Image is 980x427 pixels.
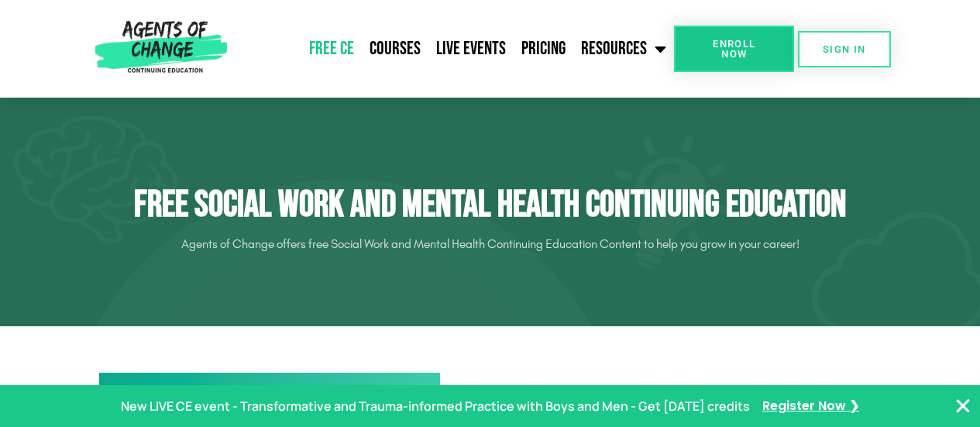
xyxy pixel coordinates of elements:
[233,29,674,68] nav: Menu
[57,232,924,257] p: Agents of Change offers free Social Work and Mental Health Continuing Education Content to help y...
[798,31,891,67] a: SIGN IN
[699,39,769,59] span: Enroll Now
[762,395,859,418] a: Register Now ❯
[301,29,362,68] a: Free CE
[674,26,794,72] a: Enroll Now
[954,397,972,415] button: Close Banner
[823,44,866,54] span: SIGN IN
[362,29,428,68] a: Courses
[57,183,924,228] h1: Free Social Work and Mental Health Continuing Education
[514,29,573,68] a: Pricing
[121,395,750,418] p: New LIVE CE event - Transformative and Trauma-informed Practice with Boys and Men - Get [DATE] cr...
[573,29,674,68] a: Resources
[428,29,514,68] a: Live Events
